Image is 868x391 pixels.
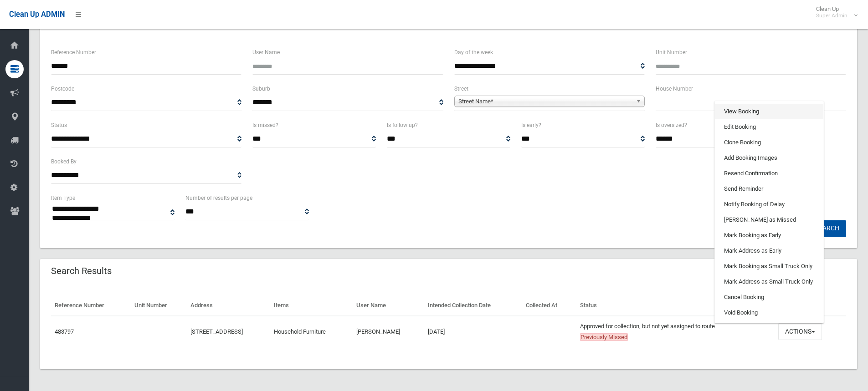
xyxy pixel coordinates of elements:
[190,328,243,335] a: [STREET_ADDRESS]
[576,316,775,347] td: Approved for collection, but not yet assigned to route
[715,150,823,166] a: Add Booking Images
[715,305,823,320] a: Void Booking
[51,193,75,203] label: Item Type
[131,295,187,316] th: Unit Number
[715,228,823,243] a: Mark Booking as Early
[656,84,693,94] label: House Number
[656,120,687,130] label: Is oversized?
[576,295,775,316] th: Status
[51,157,77,167] label: Booked By
[454,47,493,57] label: Day of the week
[656,47,687,57] label: Unit Number
[51,47,96,57] label: Reference Number
[812,5,857,19] span: Clean Up
[454,84,468,94] label: Street
[353,295,424,316] th: User Name
[715,181,823,197] a: Send Reminder
[185,193,252,203] label: Number of results per page
[715,119,823,135] a: Edit Booking
[458,96,632,107] span: Street Name*
[9,10,65,19] span: Clean Up ADMIN
[522,295,576,316] th: Collected At
[55,328,74,335] a: 483797
[715,212,823,228] a: [PERSON_NAME] as Missed
[270,295,353,316] th: Items
[424,295,522,316] th: Intended Collection Date
[808,220,846,237] button: Search
[252,120,278,130] label: Is missed?
[387,120,418,130] label: Is follow up?
[715,243,823,259] a: Mark Address as Early
[580,333,628,341] span: Previously Missed
[816,12,847,19] small: Super Admin
[51,295,131,316] th: Reference Number
[715,166,823,181] a: Resend Confirmation
[715,104,823,119] a: View Booking
[252,47,280,57] label: User Name
[252,84,270,94] label: Suburb
[51,120,67,130] label: Status
[715,289,823,305] a: Cancel Booking
[353,316,424,347] td: [PERSON_NAME]
[270,316,353,347] td: Household Furniture
[187,295,270,316] th: Address
[51,84,74,94] label: Postcode
[715,197,823,212] a: Notify Booking of Delay
[715,135,823,150] a: Clone Booking
[521,120,541,130] label: Is early?
[40,262,123,280] header: Search Results
[715,274,823,289] a: Mark Address as Small Truck Only
[778,323,822,340] button: Actions
[715,259,823,274] a: Mark Booking as Small Truck Only
[424,316,522,347] td: [DATE]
